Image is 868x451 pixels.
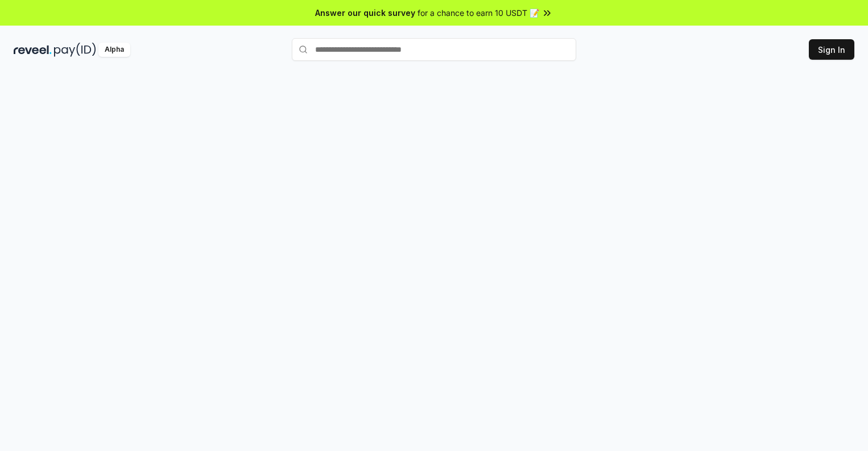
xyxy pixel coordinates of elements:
[315,7,415,19] span: Answer our quick survey
[809,39,854,60] button: Sign In
[418,7,539,19] span: for a chance to earn 10 USDT 📝
[14,43,52,57] img: reveel_dark
[54,43,96,57] img: pay_id
[98,43,130,57] div: Alpha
